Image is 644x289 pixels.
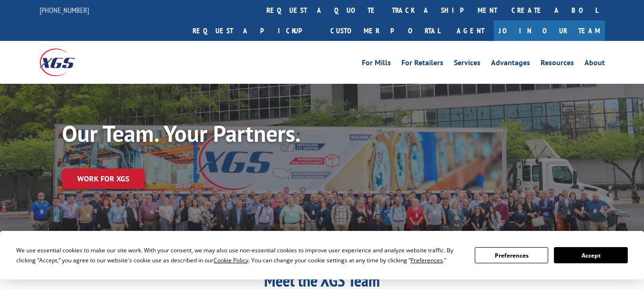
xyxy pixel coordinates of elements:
[494,20,605,41] a: Join Our Team
[454,59,480,70] a: Services
[185,20,323,41] a: Request a pickup
[16,245,463,265] div: We use essential cookies to make our site work. With your consent, we may also use non-essential ...
[447,20,494,41] a: Agent
[62,122,348,149] h1: Our Team. Your Partners.
[401,59,443,70] a: For Retailers
[40,5,89,15] a: [PHONE_NUMBER]
[62,169,144,189] a: Work for XGS
[554,247,627,263] button: Accept
[475,247,548,263] button: Preferences
[410,256,443,264] span: Preferences
[584,59,605,70] a: About
[541,59,574,70] a: Resources
[491,59,530,70] a: Advantages
[323,20,447,41] a: Customer Portal
[214,256,248,264] span: Cookie Policy
[362,59,391,70] a: For Mills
